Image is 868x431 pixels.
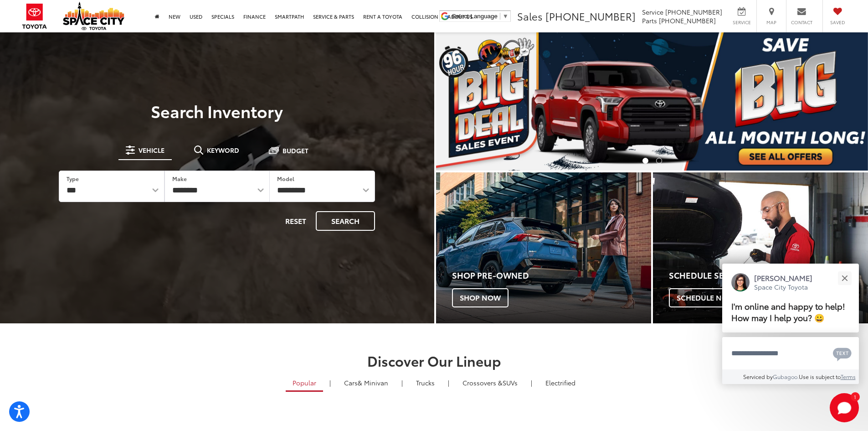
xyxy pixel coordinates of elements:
li: | [399,378,405,387]
li: Go to slide number 1. [642,158,648,164]
span: Contact [791,19,812,26]
span: Parts [642,16,657,25]
h4: Schedule Service [669,271,868,280]
span: & Minivan [358,378,388,387]
label: Model [277,175,294,182]
h2: Discover Our Lineup [113,353,755,368]
div: Close[PERSON_NAME]Space City ToyotaI'm online and happy to help! How may I help you? 😀Type your m... [722,264,859,384]
button: Chat with SMS [830,343,854,363]
span: Service [731,19,752,26]
span: Serviced by [743,373,773,380]
svg: Start Chat [830,393,859,422]
span: 1 [854,395,856,399]
p: Space City Toyota [754,283,812,291]
a: Shop Pre-Owned Shop Now [436,172,651,323]
a: Popular [286,375,323,392]
p: [PERSON_NAME] [754,273,812,283]
li: | [327,378,333,387]
button: Click to view previous picture. [436,51,501,152]
span: Saved [827,19,847,26]
span: Budget [282,147,308,154]
span: ​ [500,13,500,20]
span: Vehicle [139,147,164,153]
label: Type [67,175,79,182]
div: Toyota [436,172,651,323]
li: Go to slide number 2. [656,158,662,164]
a: Gubagoo. [773,373,799,380]
textarea: Type your message [722,337,859,370]
a: Cars [337,375,395,390]
button: Close [835,268,854,288]
button: Reset [277,211,314,231]
span: Use is subject to [799,373,841,380]
span: Keyword [207,147,239,153]
a: Electrified [539,375,582,390]
button: Search [316,211,375,231]
label: Make [172,175,187,182]
span: Shop Now [452,288,508,307]
a: Select Language​ [452,13,508,20]
span: [PHONE_NUMBER] [665,7,722,16]
span: Schedule Now [669,288,743,307]
a: Trucks [409,375,442,390]
span: Sales [517,9,543,23]
a: Schedule Service Schedule Now [653,172,868,323]
svg: Text [833,347,852,361]
span: Service [642,7,663,16]
div: Toyota [653,172,868,323]
span: I'm online and happy to help! How may I help you? 😀 [731,300,845,323]
a: SUVs [456,375,524,390]
span: Select Language [452,13,498,20]
button: Toggle Chat Window [830,393,859,422]
span: ▼ [503,13,508,20]
button: Click to view next picture. [803,51,868,152]
span: [PHONE_NUMBER] [545,9,636,23]
a: Terms [841,373,856,380]
h4: Shop Pre-Owned [452,271,651,280]
li: | [446,378,452,387]
h3: Search Inventory [38,102,396,120]
li: | [529,378,534,387]
img: Space City Toyota [63,2,124,30]
span: [PHONE_NUMBER] [659,16,716,25]
span: Crossovers & [462,378,503,387]
span: Map [761,19,781,26]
